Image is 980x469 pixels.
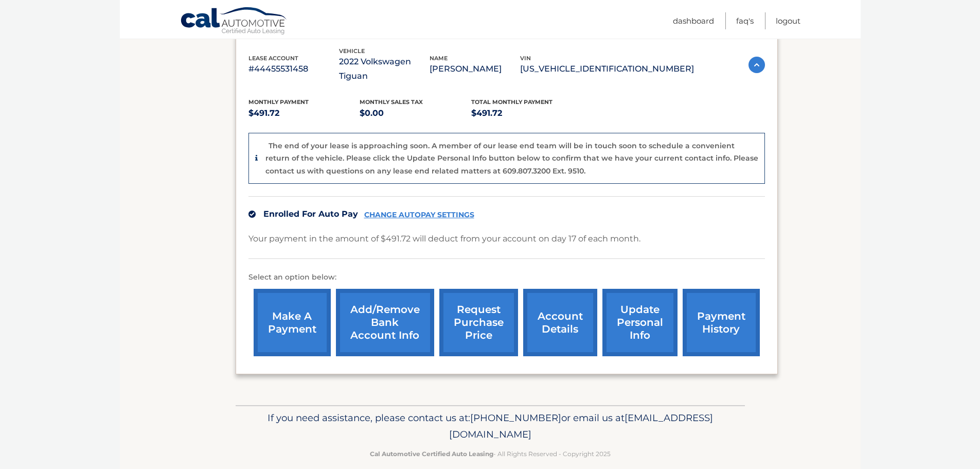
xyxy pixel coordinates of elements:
span: name [430,55,448,62]
a: account details [523,289,597,356]
span: lease account [248,55,298,62]
p: $491.72 [471,106,583,120]
img: check.svg [248,211,256,218]
span: vin [520,55,531,62]
p: If you need assistance, please contact us at: or email us at [242,410,738,443]
a: update personal info [602,289,678,356]
p: - All Rights Reserved - Copyright 2025 [242,448,738,459]
a: Logout [776,12,800,29]
p: #44455531458 [248,62,339,76]
span: vehicle [339,47,365,55]
img: accordion-active.svg [749,57,765,73]
a: CHANGE AUTOPAY SETTINGS [364,211,474,219]
p: 2022 Volkswagen Tiguan [339,55,430,83]
a: Cal Automotive [180,7,288,37]
p: $491.72 [248,106,360,120]
span: [PHONE_NUMBER] [470,412,561,424]
p: The end of your lease is approaching soon. A member of our lease end team will be in touch soon t... [265,141,758,176]
a: payment history [683,289,760,356]
span: Total Monthly Payment [471,98,553,106]
span: Monthly sales Tax [360,98,423,106]
p: $0.00 [360,106,471,120]
span: Enrolled For Auto Pay [263,209,358,219]
a: Add/Remove bank account info [336,289,434,356]
span: [EMAIL_ADDRESS][DOMAIN_NAME] [449,412,713,440]
p: [PERSON_NAME] [430,62,520,76]
p: Your payment in the amount of $491.72 will deduct from your account on day 17 of each month. [248,232,640,246]
strong: Cal Automotive Certified Auto Leasing [370,450,493,458]
a: Dashboard [673,12,714,29]
a: FAQ's [736,12,754,29]
a: make a payment [254,289,331,356]
span: Monthly Payment [248,98,309,106]
a: request purchase price [439,289,518,356]
p: Select an option below: [248,271,765,284]
p: [US_VEHICLE_IDENTIFICATION_NUMBER] [520,62,694,76]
